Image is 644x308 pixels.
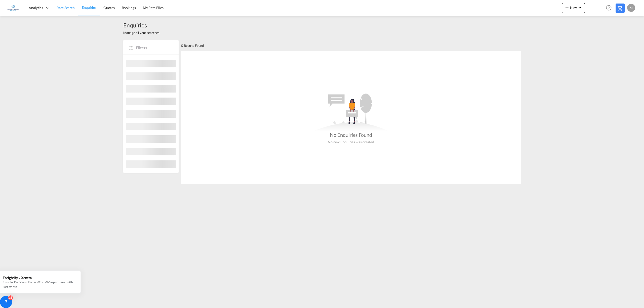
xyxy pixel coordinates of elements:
md-icon: icon-chevron-down [577,5,583,11]
span: Enquiries [82,5,96,10]
span: Quotes [103,6,114,10]
div: 0 Results Found [181,40,204,51]
span: Analytics [29,5,43,10]
md-icon: assets/icons/custom/empty_quotes.svg [313,94,389,131]
div: Help [605,4,616,13]
div: No Enquiries Found [330,131,372,138]
md-icon: icon-plus 400-fg [564,5,570,11]
span: Help [605,4,613,12]
span: My Rate Files [143,6,164,10]
div: M [627,4,635,12]
span: Enquiries [123,21,159,29]
img: e1326340b7c511ef854e8d6a806141ad.jpg [8,2,19,14]
span: Bookings [122,6,136,10]
div: No new Enquiries was created [328,138,374,145]
span: New [564,6,583,10]
span: Rate Search [57,6,75,10]
button: icon-plus 400-fgNewicon-chevron-down [562,3,585,13]
span: Manage all your searches [123,30,159,35]
span: Filters [136,45,174,51]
